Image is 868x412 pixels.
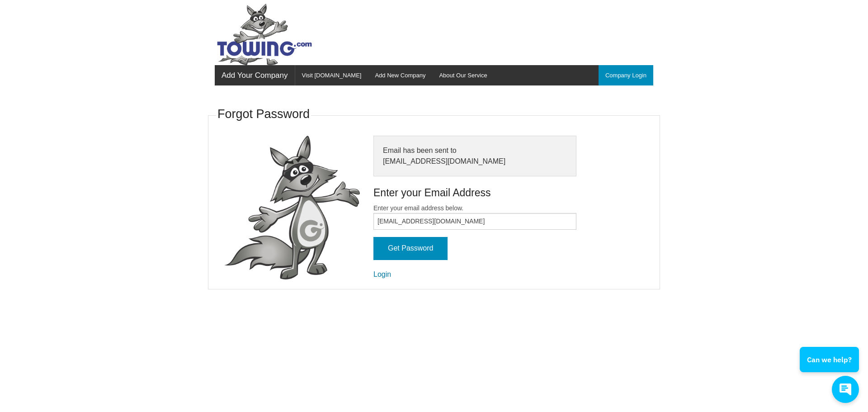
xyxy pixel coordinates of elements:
a: Add New Company [368,65,432,85]
img: Towing.com Logo [215,4,314,65]
a: Company Login [599,65,653,85]
img: fox-Presenting.png [224,136,360,280]
input: Get Password [373,237,448,260]
a: About Our Service [432,65,494,85]
h3: Forgot Password [217,106,310,123]
a: Add Your Company [215,65,295,85]
h4: Enter your Email Address [373,185,576,200]
iframe: Conversations [794,322,868,412]
a: Login [373,270,391,278]
label: Enter your email address below. [373,204,576,230]
input: Enter your email address below. [373,213,576,230]
div: Email has been sent to [EMAIL_ADDRESS][DOMAIN_NAME] [373,136,576,176]
a: Visit [DOMAIN_NAME] [295,65,368,85]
